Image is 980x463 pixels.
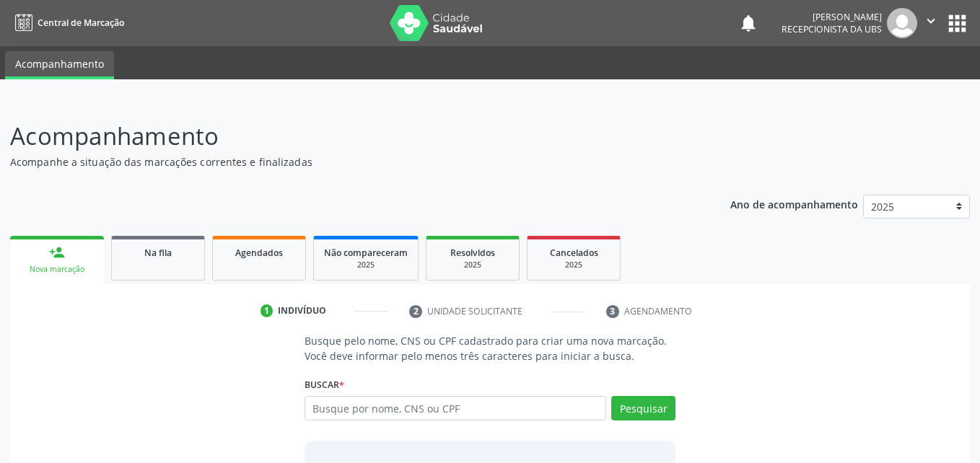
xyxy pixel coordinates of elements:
div: 2025 [324,260,408,270]
button:  [917,8,945,38]
button: apps [945,11,970,36]
input: Busque por nome, CNS ou CPF [305,396,607,420]
div: 1 [261,304,274,317]
a: Central de Marcação [10,11,124,35]
span: Cancelados [550,247,598,259]
div: 2025 [538,260,610,270]
i:  [923,13,939,29]
div: [PERSON_NAME] [782,11,882,23]
label: Buscar [305,374,344,396]
span: Não compareceram [324,247,408,259]
div: Indivíduo [278,304,326,317]
span: Resolvidos [450,247,495,259]
button: Pesquisar [611,396,675,420]
button: notifications [738,13,758,33]
span: Central de Marcação [38,17,124,29]
span: Recepcionista da UBS [782,23,882,35]
p: Acompanhamento [10,118,682,154]
div: person_add [49,244,65,260]
div: 2025 [437,260,509,270]
p: Acompanhe a situação das marcações correntes e finalizadas [10,154,682,169]
img: img [887,8,917,38]
span: Agendados [235,247,283,259]
span: Na fila [144,247,172,259]
p: Busque pelo nome, CNS ou CPF cadastrado para criar uma nova marcação. Você deve informar pelo men... [305,333,676,363]
div: Nova marcação [20,264,94,275]
p: Ano de acompanhamento [730,195,858,213]
a: Acompanhamento [5,51,114,79]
